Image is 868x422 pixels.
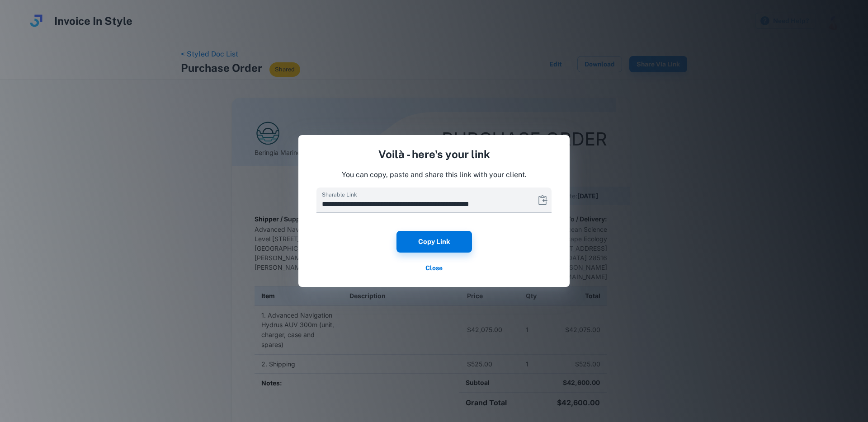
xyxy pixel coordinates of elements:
span: You can copy, paste and share this link with your client. [342,169,527,180]
label: Sharable Link [322,191,357,198]
button: toggle password visibility [533,191,552,209]
h4: Voilà - here's your link [378,146,490,162]
button: Copy Link [396,231,472,253]
button: Close [420,260,448,276]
